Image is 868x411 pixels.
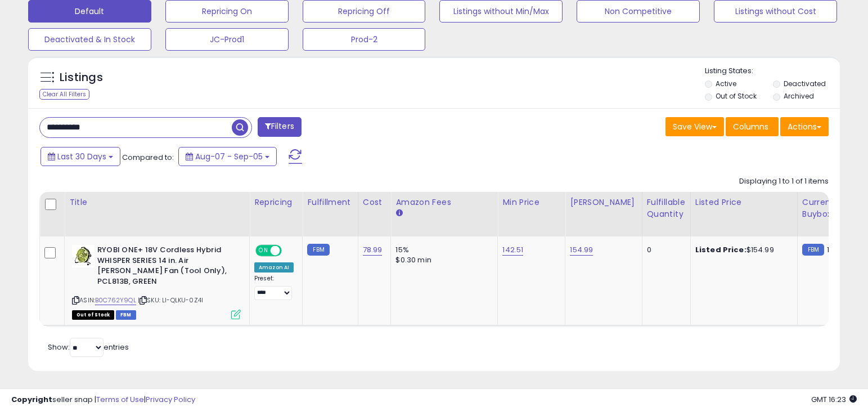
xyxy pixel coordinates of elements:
div: Current Buybox Price [802,196,860,220]
label: Out of Stock [716,91,757,101]
label: Archived [784,91,814,101]
button: Last 30 Days [41,147,120,166]
span: Show: entries [48,342,129,352]
span: Columns [733,121,768,132]
button: Aug-07 - Sep-05 [178,147,277,166]
div: Repricing [254,196,298,208]
div: Fulfillment [307,196,353,208]
div: Title [69,196,245,208]
div: [PERSON_NAME] [570,196,637,208]
div: Clear All Filters [39,89,89,100]
img: 51ZM4QwQrFL._SL40_.jpg [72,245,95,267]
div: Amazon Fees [395,196,493,208]
button: Actions [780,117,829,136]
label: Deactivated [784,79,826,88]
span: All listings that are currently out of stock and unavailable for purchase on Amazon [72,310,114,320]
a: 154.99 [570,244,593,256]
div: Min Price [502,196,560,208]
button: Deactivated & In Stock [28,28,151,51]
button: Columns [726,117,779,136]
label: Active [716,79,736,88]
a: Privacy Policy [146,394,195,405]
span: Compared to: [122,152,174,163]
div: Amazon AI [254,262,294,272]
span: Last 30 Days [57,151,106,162]
small: FBM [307,244,329,256]
div: $0.30 min [395,255,489,265]
div: Fulfillable Quantity [647,196,686,220]
a: 78.99 [363,244,383,256]
span: | SKU: LI-QLKU-0Z4I [138,296,203,305]
div: Listed Price [695,196,793,208]
a: Terms of Use [96,394,144,405]
div: $154.99 [695,245,789,255]
a: B0C762Y9QL [95,296,136,305]
div: seller snap | | [11,395,195,405]
button: Save View [665,117,724,136]
p: Listing States: [705,66,840,77]
a: 142.51 [502,244,523,256]
div: 0 [647,245,682,255]
span: OFF [280,246,298,256]
div: Cost [363,196,386,208]
button: Filters [258,117,302,137]
span: FBM [116,310,136,320]
div: Displaying 1 to 1 of 1 items [739,176,829,187]
strong: Copyright [11,394,52,405]
div: 15% [395,245,489,255]
small: FBM [802,244,824,256]
button: JC-Prod1 [165,28,289,51]
div: ASIN: [72,245,241,318]
div: Preset: [254,275,294,300]
span: ON [257,246,271,256]
span: Aug-07 - Sep-05 [195,151,263,162]
b: Listed Price: [695,244,746,255]
h5: Listings [60,70,103,86]
span: 2025-10-13 16:23 GMT [811,394,857,405]
span: 159 [827,244,838,255]
button: Prod-2 [303,28,426,51]
small: Amazon Fees. [395,208,402,218]
b: RYOBI ONE+ 18V Cordless Hybrid WHISPER SERIES 14 in. Air [PERSON_NAME] Fan (Tool Only), PCL813B, ... [97,245,234,289]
